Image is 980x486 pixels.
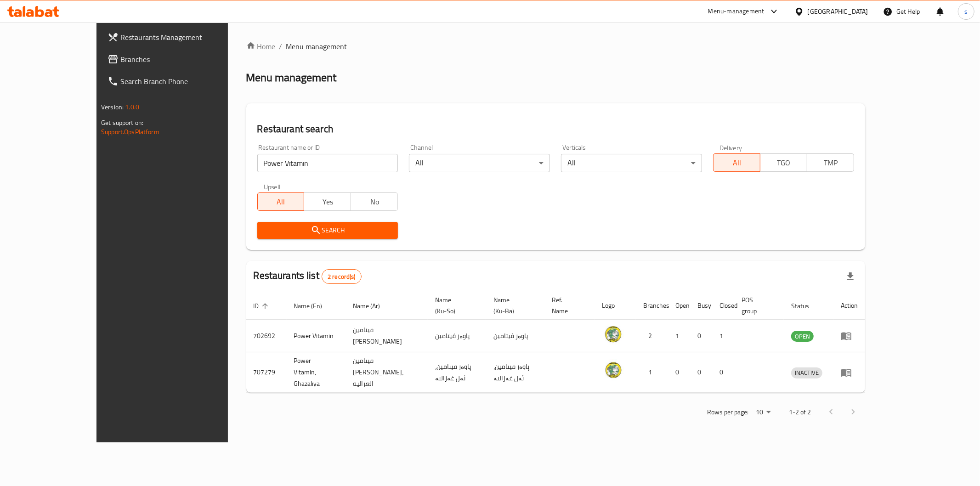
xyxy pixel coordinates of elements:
td: 0 [712,352,734,393]
li: / [279,41,283,52]
span: All [717,156,757,170]
input: Search for restaurant name or ID.. [257,154,398,172]
a: Home [246,41,276,52]
button: No [351,192,398,211]
div: [GEOGRAPHIC_DATA] [808,6,868,17]
span: TMP [811,156,850,170]
span: Search [265,225,391,236]
label: Upsell [264,183,281,190]
div: Rows per page: [752,406,774,419]
td: Power Vitamin, Ghazaliya [287,352,346,393]
span: Yes [308,195,347,209]
span: INACTIVE [791,367,822,378]
div: All [409,154,550,172]
span: ID [254,300,271,311]
th: Closed [712,292,734,320]
span: All [261,195,301,209]
td: 1 [636,352,668,393]
th: Action [833,292,865,320]
img: Power Vitamin, Ghazaliya [602,359,625,382]
button: Search [257,222,398,239]
h2: Restaurant search [257,122,854,136]
button: TMP [807,153,854,172]
div: Total records count [322,269,362,284]
span: 2 record(s) [322,272,361,281]
td: پاوەر ڤیتامین، ئەل غەزالیە [486,352,544,393]
td: پاوەر ڤیتامین [428,320,486,352]
td: فيتامين [PERSON_NAME] [346,320,428,352]
p: 1-2 of 2 [789,407,811,418]
button: Yes [304,192,351,211]
span: Name (Ku-So) [435,294,475,316]
td: 0 [668,352,690,393]
span: Ref. Name [552,294,583,316]
td: پاوەر ڤیتامین [486,320,544,352]
span: Restaurants Management [120,32,253,43]
span: Name (Ar) [353,300,392,311]
td: 0 [690,352,712,393]
span: Version: [101,101,124,113]
td: 1 [668,320,690,352]
span: s [964,6,968,17]
td: 0 [690,320,712,352]
img: Power Vitamin [602,322,625,345]
th: Busy [690,292,712,320]
div: OPEN [791,331,814,342]
span: Search Branch Phone [120,76,253,87]
th: Branches [636,292,668,320]
td: 707279 [246,352,287,393]
td: پاوەر ڤیتامین، ئەل غەزالیە [428,352,486,393]
span: Name (En) [294,300,334,311]
button: TGO [760,153,807,172]
div: Export file [839,266,861,288]
td: Power Vitamin [287,320,346,352]
td: 702692 [246,320,287,352]
td: فيتامين [PERSON_NAME]، الغزالية [346,352,428,393]
div: INACTIVE [791,367,822,379]
span: TGO [764,156,804,170]
span: No [355,195,394,209]
div: All [561,154,702,172]
div: Menu [841,330,858,341]
button: All [257,192,305,211]
h2: Menu management [246,70,337,85]
a: Restaurants Management [100,26,260,48]
td: 2 [636,320,668,352]
span: 1.0.0 [125,101,139,113]
span: Get support on: [101,117,143,129]
th: Logo [595,292,636,320]
a: Support.OpsPlatform [101,126,159,138]
a: Branches [100,48,260,70]
td: 1 [712,320,734,352]
div: Menu [841,367,858,378]
a: Search Branch Phone [100,70,260,92]
span: Branches [120,54,253,65]
div: Menu-management [708,6,765,17]
th: Open [668,292,690,320]
label: Delivery [719,144,742,151]
table: enhanced table [246,292,865,393]
p: Rows per page: [707,407,748,418]
nav: breadcrumb [246,41,865,52]
span: Status [791,300,821,311]
span: Menu management [286,41,347,52]
h2: Restaurants list [254,269,362,284]
span: OPEN [791,331,814,342]
span: Name (Ku-Ba) [493,294,533,316]
span: POS group [742,294,773,316]
button: All [713,153,760,172]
